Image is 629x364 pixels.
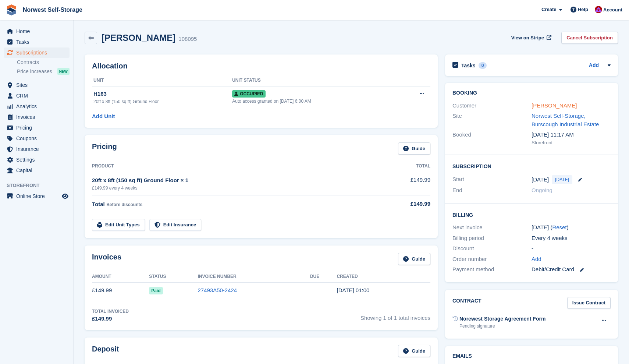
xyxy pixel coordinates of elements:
span: Tasks [16,37,60,47]
a: Norwest Self-Storage, Burscough Industrial Estate [532,113,599,127]
div: Payment method [452,265,532,274]
a: Norwest Self-Storage [20,4,85,16]
th: Created [337,271,430,283]
th: Unit Status [232,75,398,86]
a: Add Unit [92,112,115,121]
a: Guide [398,253,430,265]
div: [DATE] ( ) [532,223,611,232]
span: Invoices [16,112,60,122]
a: Price increases NEW [17,67,70,75]
span: Coupons [16,133,60,144]
span: Online Store [16,191,60,201]
a: menu [4,26,70,36]
h2: Pricing [92,142,117,155]
div: Next invoice [452,223,532,232]
div: Discount [452,244,532,253]
div: Customer [452,102,532,110]
a: menu [4,101,70,112]
h2: Emails [452,353,611,359]
a: Cancel Subscription [561,32,618,44]
div: Billing period [452,234,532,243]
h2: Subscription [452,162,611,170]
a: Reset [552,224,566,230]
a: menu [4,144,70,154]
span: View on Stripe [511,34,544,42]
a: menu [4,191,70,201]
a: menu [4,165,70,176]
a: Preview store [61,192,70,201]
img: stora-icon-8386f47178a22dfd0bd8f6a31ec36ba5ce8667c1dd55bd0f319d3a0aa187defe.svg [6,4,17,15]
th: Status [149,271,198,283]
h2: Contract [452,297,481,309]
th: Product [92,160,378,172]
span: Total [92,201,105,207]
a: Add [532,255,541,264]
div: Booked [452,131,532,146]
th: Total [378,160,430,172]
span: Paid [149,287,163,294]
a: Contracts [17,59,70,66]
div: 0 [479,62,487,69]
h2: [PERSON_NAME] [102,33,175,43]
td: £149.99 [92,282,149,299]
div: NEW [57,68,70,75]
span: Ongoing [532,187,552,193]
span: Insurance [16,144,60,154]
th: Due [310,271,337,283]
div: Storefront [532,139,611,146]
span: Storefront [7,182,73,189]
span: Subscriptions [16,47,60,58]
a: menu [4,37,70,47]
th: Unit [92,75,232,86]
div: Auto access granted on [DATE] 6:00 AM [232,98,398,105]
span: Account [603,6,622,14]
h2: Booking [452,90,611,96]
span: Create [541,6,556,13]
span: Showing 1 of 1 total invoices [360,308,430,323]
a: Edit Unit Types [92,219,145,231]
a: 27493A50-2424 [198,287,237,293]
h2: Invoices [92,253,121,265]
th: Amount [92,271,149,283]
th: Invoice Number [198,271,310,283]
a: Guide [398,142,430,155]
div: Start [452,175,532,184]
span: Home [16,26,60,36]
div: £149.99 [378,200,430,208]
a: View on Stripe [508,32,553,44]
div: Every 4 weeks [532,234,611,243]
a: Add [589,61,599,70]
h2: Allocation [92,62,430,70]
a: [PERSON_NAME] [532,102,577,109]
span: Capital [16,165,60,176]
div: Debit/Credit Card [532,265,611,274]
h2: Billing [452,211,611,218]
a: Edit Insurance [149,219,202,231]
img: Daniel Grensinger [595,6,602,13]
a: menu [4,155,70,165]
div: £149.99 every 4 weeks [92,185,378,191]
div: End [452,186,532,195]
span: Price increases [17,68,52,75]
span: [DATE] [552,175,572,184]
a: menu [4,112,70,122]
div: Pending signature [459,323,546,329]
a: menu [4,91,70,101]
td: £149.99 [378,172,430,195]
a: menu [4,133,70,144]
span: Occupied [232,90,265,98]
span: CRM [16,91,60,101]
h2: Deposit [92,345,119,357]
div: 20ft x 8ft (150 sq ft) Ground Floor × 1 [92,176,378,185]
div: £149.99 [92,315,129,323]
a: menu [4,47,70,58]
time: 2025-09-20 00:00:34 UTC [337,287,369,293]
time: 2025-09-20 00:00:00 UTC [532,176,549,184]
div: Total Invoiced [92,308,129,315]
div: H163 [93,90,232,98]
div: [DATE] 11:17 AM [532,131,611,139]
div: Norewest Storage Agreement Form [459,315,546,323]
div: 20ft x 8ft (150 sq ft) Ground Floor [93,98,232,105]
span: Sites [16,80,60,90]
h2: Tasks [461,62,476,69]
